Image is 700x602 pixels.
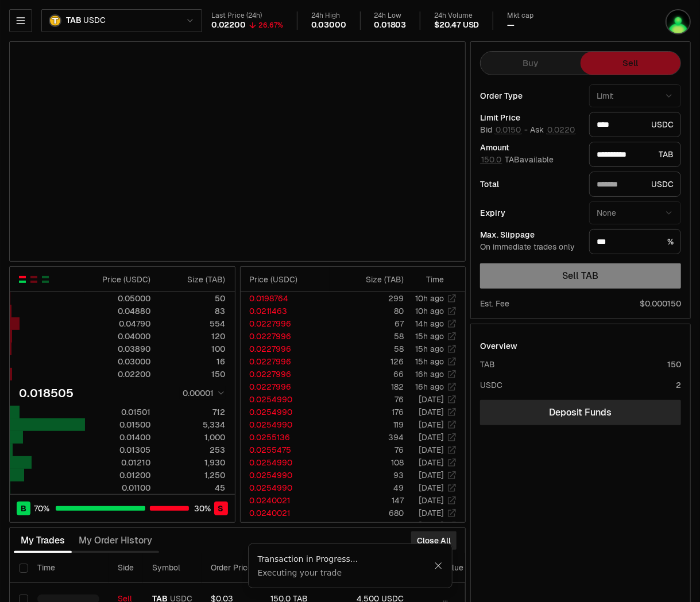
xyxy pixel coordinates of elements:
[29,275,38,284] button: Show Sell Orders Only
[480,340,517,352] div: Overview
[86,406,150,418] div: 0.01501
[507,20,515,30] div: —
[419,407,444,417] time: [DATE]
[339,274,404,285] div: Size ( TAB )
[241,305,331,317] td: 0.0211463
[10,42,465,261] iframe: Financial Chart
[160,331,225,342] div: 120
[419,483,444,493] time: [DATE]
[28,553,109,583] th: Time
[415,369,444,379] time: 16h ago
[241,330,331,343] td: 0.0227996
[374,20,407,30] div: 0.01803
[86,293,150,304] div: 0.05000
[419,420,444,430] time: [DATE]
[86,356,150,367] div: 0.03000
[589,112,681,137] div: USDC
[241,406,331,418] td: 0.0254990
[419,508,444,518] time: [DATE]
[480,180,580,188] div: Total
[72,529,159,552] button: My Order History
[160,274,225,285] div: Size ( TAB )
[250,274,330,285] div: Price ( USDC )
[86,432,150,443] div: 0.01400
[86,469,150,481] div: 0.01200
[160,419,225,430] div: 5,334
[311,20,346,30] div: 0.03000
[413,274,444,285] div: Time
[330,418,404,431] td: 119
[415,293,444,304] time: 10h ago
[480,143,580,152] div: Amount
[419,432,444,442] time: [DATE]
[160,305,225,317] div: 83
[434,553,473,583] th: Value
[14,529,72,552] button: My Trades
[160,318,225,329] div: 554
[41,275,50,284] button: Show Buy Orders Only
[434,20,479,30] div: $20.47 USD
[241,292,331,305] td: 0.0198764
[241,507,331,519] td: 0.0240021
[241,368,331,380] td: 0.0227996
[419,495,444,506] time: [DATE]
[480,125,528,135] span: Bid -
[330,469,404,481] td: 93
[330,519,404,532] td: 86
[330,393,404,406] td: 76
[86,482,150,494] div: 0.01100
[86,305,150,317] div: 0.04880
[480,379,502,391] div: USDC
[241,355,331,368] td: 0.0227996
[330,456,404,469] td: 108
[211,11,283,20] div: Last Price (24h)
[160,482,225,494] div: 45
[66,15,81,26] span: TAB
[241,343,331,355] td: 0.0227996
[419,470,444,480] time: [DATE]
[241,494,331,507] td: 0.0240021
[415,331,444,341] time: 15h ago
[415,382,444,392] time: 16h ago
[241,317,331,330] td: 0.0227996
[86,444,150,456] div: 0.01305
[415,306,444,316] time: 10h ago
[160,457,225,468] div: 1,930
[480,242,580,253] div: On immediate trades only
[330,406,404,418] td: 176
[480,359,495,370] div: TAB
[480,400,681,425] a: Deposit Funds
[419,445,444,455] time: [DATE]
[86,343,150,355] div: 0.03890
[160,293,225,304] div: 50
[667,359,681,370] div: 150
[330,507,404,519] td: 680
[86,368,150,380] div: 0.02200
[194,503,211,514] span: 30 %
[480,231,580,239] div: Max. Slippage
[160,406,225,418] div: 712
[83,15,105,26] span: USDC
[258,21,283,30] div: 26.67%
[18,275,27,284] button: Show Buy and Sell Orders
[330,317,404,330] td: 67
[160,444,225,456] div: 253
[415,356,444,367] time: 15h ago
[49,14,61,27] img: TAB.png
[241,380,331,393] td: 0.0227996
[258,567,434,578] div: Executing your trade
[480,298,509,309] div: Est. Fee
[241,444,331,456] td: 0.0255475
[330,292,404,305] td: 299
[419,457,444,468] time: [DATE]
[589,229,681,254] div: %
[480,154,554,165] span: TAB available
[589,201,681,224] button: None
[330,431,404,444] td: 394
[330,368,404,380] td: 66
[589,84,681,107] button: Limit
[241,456,331,469] td: 0.0254990
[160,469,225,481] div: 1,250
[507,11,533,20] div: Mkt cap
[86,457,150,468] div: 0.01210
